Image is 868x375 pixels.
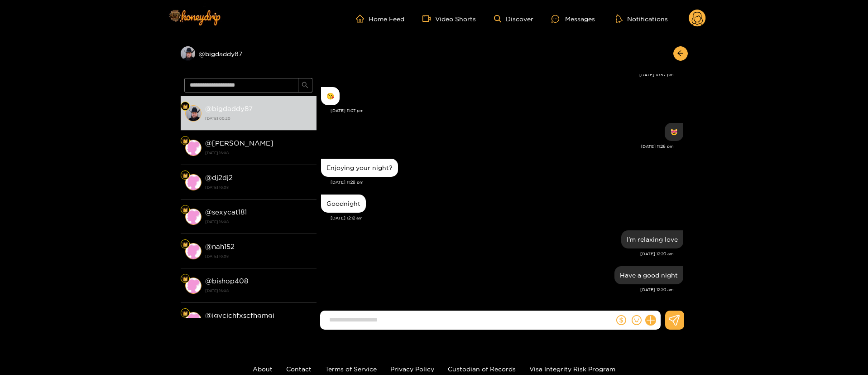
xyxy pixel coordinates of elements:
div: Sep. 29, 11:26 pm [665,123,683,141]
img: Fan Level [182,138,188,144]
a: Home Feed [356,15,404,23]
div: [DATE] 12:20 am [321,251,674,257]
img: conversation [185,174,201,190]
div: 😘 [326,93,334,100]
a: Contact [286,365,312,372]
button: Notifications [613,14,671,23]
strong: @ dj2dj2 [205,174,233,181]
a: Custodian of Records [448,365,516,372]
span: arrow-left [677,50,684,58]
div: [DATE] 11:07 pm [331,107,683,114]
strong: [DATE] 16:08 [205,183,312,191]
span: home [356,15,369,23]
strong: [DATE] 16:08 [205,287,312,295]
button: dollar [614,313,628,327]
div: [DATE] 10:57 pm [321,72,674,78]
a: Video Shorts [422,15,476,23]
strong: [DATE] 16:08 [205,218,312,226]
div: [DATE] 12:20 am [321,287,674,293]
div: Sep. 30, 12:20 am [614,266,683,284]
span: video-camera [422,15,435,23]
span: search [302,82,308,89]
strong: [DATE] 00:20 [205,114,312,122]
div: [DATE] 11:26 pm [321,143,674,150]
div: Enjoying your night? [326,164,393,171]
strong: @ jgvcjchfxscfhgmgj [205,312,274,319]
img: Fan Level [182,276,188,282]
strong: @ sexycat181 [205,208,247,216]
div: Messages [551,14,595,24]
button: search [298,78,312,93]
img: conversation [185,312,201,328]
div: Goodnight [326,200,360,207]
div: Sep. 30, 12:12 am [321,195,366,213]
img: Fan Level [182,104,188,109]
strong: @ [PERSON_NAME] [205,139,273,147]
a: Discover [494,15,533,23]
img: conversation [185,278,201,294]
div: @bigdaddy87 [181,46,317,61]
div: Sep. 30, 12:20 am [621,230,683,248]
div: I'm relaxing love [627,236,678,243]
div: [DATE] 12:12 am [331,215,683,221]
strong: @ bigdaddy87 [205,105,253,112]
a: Terms of Service [325,365,377,372]
img: conversation [185,105,201,122]
img: Fan Level [182,173,188,178]
div: [DATE] 11:28 pm [331,179,683,185]
div: Have a good night [620,272,678,279]
div: 😻 [670,128,678,136]
img: Fan Level [182,242,188,247]
strong: @ nah152 [205,243,235,250]
a: Visa Integrity Risk Program [529,365,615,372]
img: Fan Level [182,311,188,316]
a: About [253,365,273,372]
button: arrow-left [673,46,688,61]
div: Sep. 29, 11:07 pm [321,87,340,105]
span: smile [632,315,642,325]
a: Privacy Policy [390,365,434,372]
strong: [DATE] 16:08 [205,252,312,260]
img: conversation [185,140,201,156]
span: dollar [616,315,626,325]
strong: @ bishop408 [205,277,248,285]
img: conversation [185,243,201,259]
img: conversation [185,209,201,225]
img: Fan Level [182,207,188,213]
div: Sep. 29, 11:28 pm [321,159,398,177]
strong: [DATE] 16:08 [205,149,312,157]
